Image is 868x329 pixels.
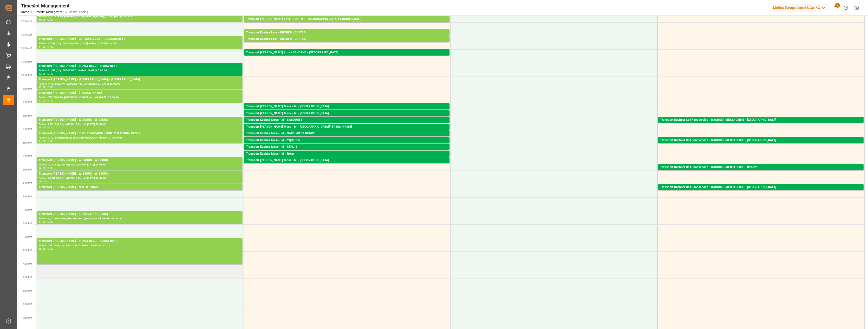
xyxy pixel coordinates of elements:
[246,158,448,163] div: Transport [PERSON_NAME] Mess - M - [GEOGRAPHIC_DATA]
[39,86,46,88] div: 12:30
[39,69,241,73] div: Pallets: 31,TU: ,City: EPAUX BEZU,Arrival: [DATE] 00:00:00
[246,30,448,35] div: Transport Kuehne Lots - BREGER - CESTAS
[246,55,448,59] div: Pallets: 1,TU: ,City: [GEOGRAPHIC_DATA],Arrival: [DATE] 00:00:00
[771,4,828,11] div: Melitta Europa GmbH & Co. KG
[660,185,862,190] div: Transport Dachser Cof Foodservice - DACHSER MESSAGERIE - [GEOGRAPHIC_DATA]
[39,19,46,21] div: 10:00
[23,195,32,198] span: 5:00 PM
[39,42,241,46] div: Pallets: 17,TU: ,City: [GEOGRAPHIC_DATA],Arrival: [DATE] 00:00:00
[246,111,448,116] div: Transport [PERSON_NAME] Mess - M - [GEOGRAPHIC_DATA]
[246,42,448,46] div: Pallets: 1,TU: 256,City: [GEOGRAPHIC_DATA],Arrival: [DATE] 00:00:00
[39,100,46,102] div: 13:00
[660,122,862,127] div: Pallets: ,TU: 2,City: [GEOGRAPHIC_DATA],Arrival: [DATE] 00:00:00
[46,100,46,102] div: -
[39,163,241,167] div: Pallets: 4,TU: 128,City: WISSOUS,Arrival: [DATE] 00:00:00
[246,118,448,122] div: Transport Kuehne Mess - M - LABOURSE
[39,140,46,142] div: 14:30
[246,156,448,160] div: Pallets: ,TU: 14,City: [GEOGRAPHIC_DATA],Arrival: [DATE] 00:00:00
[246,149,448,153] div: Pallets: ,TU: 239,City: [GEOGRAPHIC_DATA],Arrival: [DATE] 00:00:00
[23,316,32,319] span: 9:30 PM
[39,95,241,100] div: Pallets: ,TU: 584,City: [GEOGRAPHIC_DATA],Arrival: [DATE] 00:00:00
[246,104,448,109] div: Transport [PERSON_NAME] Mess - M - [GEOGRAPHIC_DATA]
[39,167,46,169] div: 15:30
[39,221,46,223] div: 17:30
[39,118,241,122] div: Transport [PERSON_NAME] - WISSOUS - WISSOUS
[46,86,46,88] div: -
[246,35,448,39] div: Pallets: 1,TU: 214,City: [GEOGRAPHIC_DATA],Arrival: [DATE] 00:00:00
[46,248,46,250] div: -
[39,180,46,183] div: 16:00
[46,180,53,183] div: 16:30
[21,2,88,9] div: Timeslot Management
[39,64,241,69] div: Transport [PERSON_NAME] - EPAUX BEZU - EPAUX BEZU
[23,236,32,238] span: 6:30 PM
[21,34,32,36] span: 11:00 AM
[23,182,32,184] span: 4:30 PM
[39,176,241,180] div: Pallets: 24,TU: 32,City: WISSOUS,Arrival: [DATE] 00:00:00
[660,118,862,122] div: Transport Dachser Cof Foodservice - DACHSER MESSAGERIE - [GEOGRAPHIC_DATA]
[246,143,448,147] div: Pallets: ,TU: 28,City: [GEOGRAPHIC_DATA],Arrival: [DATE] 00:00:00
[39,82,241,86] div: Pallets: 4,TU: 432,City: [GEOGRAPHIC_DATA],Arrival: [DATE] 00:00:00
[21,74,32,77] span: 12:30 PM
[39,77,241,82] div: Transport [PERSON_NAME] - [GEOGRAPHIC_DATA] - [GEOGRAPHIC_DATA]
[660,170,862,174] div: Pallets: ,TU: 90,City: [GEOGRAPHIC_DATA],Arrival: [DATE] 00:00:00
[46,167,53,169] div: 16:00
[46,221,46,223] div: -
[246,163,448,167] div: Pallets: ,TU: 2,City: [GEOGRAPHIC_DATA],Arrival: [DATE] 00:00:00
[246,145,448,149] div: Transport Kuehne Mess - M - SENLIS
[23,209,32,211] span: 5:30 PM
[46,140,46,142] div: -
[21,20,32,23] span: 10:30 AM
[246,136,448,140] div: Pallets: ,TU: 23,City: SATOLAS ET BONCE,Arrival: [DATE] 00:00:00
[660,138,862,143] div: Transport Dachser Cof Foodservice - DACHSER MESSAGERIE - [GEOGRAPHIC_DATA]
[39,212,241,217] div: Transport [PERSON_NAME] - [GEOGRAPHIC_DATA]
[246,129,448,133] div: Pallets: 2,TU: ,City: [GEOGRAPHIC_DATA][PERSON_NAME][PERSON_NAME],Arrival: [DATE] 00:00:00
[246,125,448,129] div: Transport [PERSON_NAME] Mess - M - [GEOGRAPHIC_DATA][PERSON_NAME]
[46,140,53,142] div: 15:00
[39,136,241,140] div: Pallets: 1,TU: 88,City: CHILLY MAZARIN CEDEX,Arrival: [DATE] 00:00:00
[39,73,46,75] div: 12:00
[246,109,448,113] div: Pallets: 1,TU: 32,City: [GEOGRAPHIC_DATA],Arrival: [DATE] 00:00:00
[39,46,46,48] div: 11:00
[39,244,241,248] div: Pallets: ,TU: 1454,City: EPAUX BEZU,Arrival: [DATE] 00:00:00
[46,86,53,88] div: 13:00
[21,10,29,14] a: Home
[39,239,241,244] div: Transport [PERSON_NAME] - EPAUX BEZU - EPAUX BEZU
[46,73,46,75] div: -
[46,19,46,21] div: -
[39,37,241,42] div: Transport [PERSON_NAME] - GERMAINVILLE - GERMAINVILLE
[23,290,32,292] span: 8:30 PM
[246,22,448,26] div: Pallets: ,TU: 25,City: [GEOGRAPHIC_DATA][PERSON_NAME],Arrival: [DATE] 00:00:00
[830,2,841,13] button: show 7 new notifications
[23,141,32,144] span: 3:00 PM
[39,248,46,250] div: 18:30
[46,167,46,169] div: -
[39,122,241,127] div: Pallets: 9,TU: 336,City: WISSOUS,Arrival: [DATE] 00:00:00
[46,180,46,183] div: -
[246,131,448,136] div: Transport Kuehne Mess - M - SATOLAS ET BONCE
[246,17,448,22] div: Transport [PERSON_NAME] Lots - FOURNIE - [GEOGRAPHIC_DATA][PERSON_NAME]
[23,276,32,279] span: 8:00 PM
[39,171,241,176] div: Transport [PERSON_NAME] - WISSOUS - WISSOUS
[46,46,53,48] div: 11:30
[39,15,241,19] div: Pallets: 1,TU: 42,City: [PERSON_NAME] [PERSON_NAME],Arrival: [DATE] 00:00:00
[23,249,32,252] span: 7:00 PM
[23,263,32,265] span: 7:30 PM
[23,222,32,225] span: 6:00 PM
[39,127,46,129] div: 14:00
[46,19,53,21] div: 10:30
[246,37,448,42] div: Transport Kuehne Lots - BREGER - CESTAS
[46,127,53,129] div: 14:30
[23,168,32,171] span: 4:00 PM
[39,158,241,163] div: Transport [PERSON_NAME] - WISSOUS - WISSOUS
[39,185,241,190] div: Transport [PERSON_NAME] - NIMES - NIMES
[21,47,32,50] span: 11:30 AM
[660,143,862,147] div: Pallets: ,TU: 18,City: [GEOGRAPHIC_DATA],Arrival: [DATE] 00:00:00
[23,88,32,90] span: 1:00 PM
[46,73,53,75] div: 12:30
[246,50,448,55] div: Transport [PERSON_NAME] Lots - SAVERNE - [GEOGRAPHIC_DATA]
[46,100,53,102] div: 13:30
[246,138,448,143] div: Transport Kuehne Mess - M - YQUELON
[46,46,46,48] div: -
[46,221,53,223] div: 18:00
